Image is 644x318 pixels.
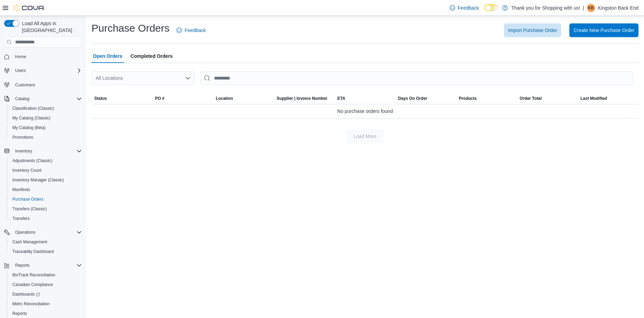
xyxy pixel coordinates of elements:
[7,204,85,214] button: Transfers (Classic)
[12,177,64,183] span: Inventory Manager (Classic)
[7,237,85,247] button: Cash Management
[598,4,638,12] p: Kingston Back End
[337,107,393,115] span: No purchase orders found
[12,80,82,89] span: Customers
[185,75,191,81] button: Open list of options
[10,214,32,223] a: Transfers
[10,205,82,213] span: Transfers (Classic)
[10,280,56,289] a: Canadian Compliance
[7,123,85,132] button: My Catalog (Beta)
[337,96,345,101] span: ETA
[7,247,85,256] button: Traceabilty Dashboard
[7,175,85,185] button: Inventory Manager (Classic)
[484,11,485,12] span: Dark Mode
[10,157,82,165] span: Adjustments (Classic)
[10,280,82,289] span: Canadian Compliance
[15,96,29,102] span: Catalog
[155,96,164,101] span: PO #
[12,261,32,269] button: Reports
[10,214,82,223] span: Transfers
[580,96,607,101] span: Last Modified
[12,261,82,269] span: Reports
[12,249,54,254] span: Traceabilty Dashboard
[508,27,557,34] span: Import Purchase Order
[7,289,85,299] a: Dashboards
[12,147,82,155] span: Inventory
[12,301,50,307] span: Metrc Reconciliation
[274,93,335,104] button: Supplier | Invoice Number
[12,282,53,287] span: Canadian Compliance
[1,66,85,75] button: Users
[1,261,85,270] button: Reports
[7,156,85,166] button: Adjustments (Classic)
[573,27,634,34] span: Create New Purchase Order
[587,4,595,12] div: Kingston Back End
[10,104,82,113] span: Classification (Classic)
[12,187,30,192] span: Manifests
[7,166,85,175] button: Inventory Count
[12,95,82,103] span: Catalog
[200,71,633,85] input: This is a search bar. After typing your query, hit enter to filter the results lower in the page.
[484,4,499,11] input: Dark Mode
[395,93,456,104] button: Days On Order
[12,135,33,140] span: Promotions
[12,197,44,202] span: Purchase Orders
[10,133,36,141] a: Promotions
[12,228,38,236] button: Operations
[10,238,50,246] a: Cash Management
[7,214,85,223] button: Transfers
[216,96,233,101] div: Location
[458,4,479,11] span: Feedback
[12,53,29,61] a: Home
[578,93,638,104] button: Last Modified
[10,124,82,132] span: My Catalog (Beta)
[12,66,29,75] button: Users
[583,4,584,12] p: |
[19,20,82,34] span: Load All Apps in [GEOGRAPHIC_DATA]
[459,96,477,101] span: Products
[12,125,46,130] span: My Catalog (Beta)
[10,195,46,203] a: Purchase Orders
[10,309,82,318] span: Reports
[10,309,30,318] a: Reports
[10,114,82,122] span: My Catalog (Classic)
[7,185,85,194] button: Manifests
[1,227,85,237] button: Operations
[152,93,213,104] button: PO #
[511,4,580,12] p: Thank you for Shopping with us!
[7,104,85,113] button: Classification (Classic)
[10,195,82,203] span: Purchase Orders
[504,23,561,37] button: Import Purchase Order
[10,300,82,308] span: Metrc Reconciliation
[174,23,208,37] a: Feedback
[7,113,85,123] button: My Catalog (Classic)
[12,311,27,316] span: Reports
[15,82,35,88] span: Customers
[10,176,67,184] a: Inventory Manager (Classic)
[10,205,50,213] a: Transfers (Classic)
[10,247,56,256] a: Traceabilty Dashboard
[1,52,85,62] button: Home
[12,95,32,103] button: Catalog
[10,104,57,113] a: Classification (Classic)
[588,4,594,12] span: KB
[213,93,274,104] button: Location
[10,114,53,122] a: My Catalog (Classic)
[7,299,85,309] button: Metrc Reconciliation
[93,49,122,63] span: Open Orders
[185,27,206,34] span: Feedback
[10,124,49,132] a: My Catalog (Beta)
[12,272,55,278] span: BioTrack Reconciliation
[346,129,384,143] button: Load More
[7,194,85,204] button: Purchase Orders
[7,270,85,280] button: BioTrack Reconciliation
[335,93,396,104] button: ETA
[10,133,82,141] span: Promotions
[15,54,26,60] span: Home
[277,96,328,101] span: Supplier | Invoice Number
[520,96,542,101] span: Order Total
[12,239,47,245] span: Cash Management
[12,81,38,89] a: Customers
[15,263,30,268] span: Reports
